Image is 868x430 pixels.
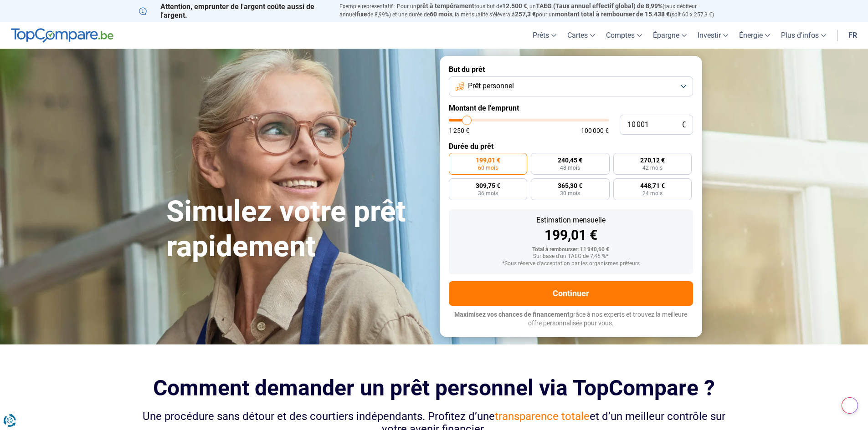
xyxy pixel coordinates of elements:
img: TopCompare [11,28,113,43]
div: 199,01 € [456,228,686,242]
button: Prêt personnel [449,76,693,96]
button: Continuer [449,281,693,306]
span: € [682,121,686,129]
span: 1 250 € [449,127,469,134]
span: Prêt personnel [468,81,514,91]
span: 199,01 € [476,157,500,163]
span: 448,71 € [640,182,665,189]
h1: Simulez votre prêt rapidement [166,194,429,264]
span: transparence totale [495,410,590,423]
div: Sur base d'un TAEG de 7,45 %* [456,253,686,260]
span: 240,45 € [558,157,582,163]
span: 100 000 € [581,127,609,134]
span: Maximisez vos chances de financement [454,311,570,318]
a: Épargne [647,22,692,49]
a: Comptes [601,22,647,49]
a: Plus d'infos [776,22,832,49]
span: 12.500 € [502,2,527,10]
p: Attention, emprunter de l'argent coûte aussi de l'argent. [139,2,329,20]
div: *Sous réserve d'acceptation par les organismes prêteurs [456,261,686,267]
span: 257,3 € [515,10,536,18]
div: Total à rembourser: 11 940,60 € [456,247,686,253]
a: Investir [692,22,734,49]
span: 309,75 € [476,182,500,189]
span: 365,30 € [558,182,582,189]
a: Énergie [734,22,776,49]
span: 30 mois [560,191,580,196]
p: Exemple représentatif : Pour un tous but de , un (taux débiteur annuel de 8,99%) et une durée de ... [339,2,729,19]
div: Estimation mensuelle [456,217,686,224]
span: 48 mois [560,165,580,171]
span: 270,12 € [640,157,665,163]
span: prêt à tempérament [416,2,474,10]
a: Cartes [562,22,601,49]
span: 36 mois [478,191,498,196]
span: fixe [356,10,367,18]
a: fr [843,22,863,49]
a: Prêts [527,22,562,49]
h2: Comment demander un prêt personnel via TopCompare ? [139,375,729,400]
span: 60 mois [430,10,452,18]
label: Montant de l'emprunt [449,104,693,112]
label: But du prêt [449,65,693,74]
span: montant total à rembourser de 15.438 € [555,10,670,18]
span: 42 mois [642,165,663,171]
span: 60 mois [478,165,498,171]
span: 24 mois [642,191,663,196]
label: Durée du prêt [449,142,693,151]
p: grâce à nos experts et trouvez la meilleure offre personnalisée pour vous. [449,310,693,328]
span: TAEG (Taux annuel effectif global) de 8,99% [536,2,663,10]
